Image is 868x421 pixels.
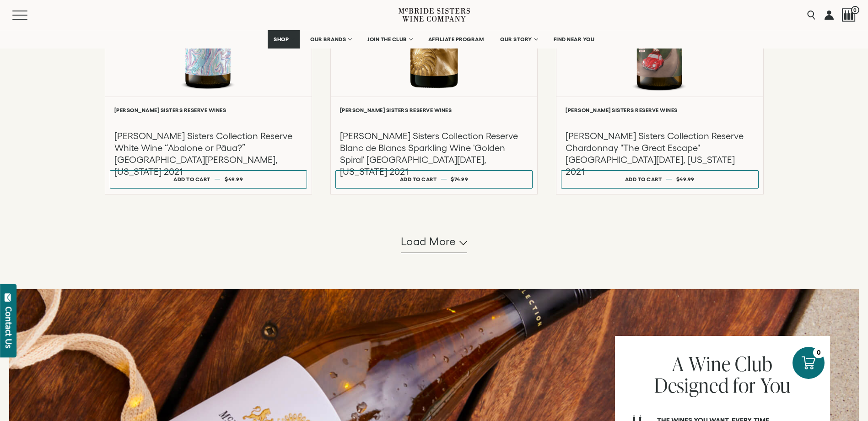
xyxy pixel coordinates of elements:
[500,36,532,43] span: OUR STORY
[4,307,13,348] div: Contact Us
[367,36,407,43] span: JOIN THE CLUB
[401,234,456,249] span: Load more
[625,173,662,186] div: Add to cart
[494,30,543,49] a: OUR STORY
[304,30,357,49] a: OUR BRANDS
[813,347,825,358] div: 0
[689,350,730,377] span: Wine
[676,176,695,182] span: $49.99
[548,30,601,49] a: FIND NEAR YOU
[114,107,302,113] h6: [PERSON_NAME] Sisters Reserve Wines
[268,30,300,49] a: SHOP
[566,130,754,178] h3: [PERSON_NAME] Sisters Collection Reserve Chardonnay "The Great Escape" [GEOGRAPHIC_DATA][DATE], [...
[361,30,418,49] a: JOIN THE CLUB
[114,130,302,178] h3: [PERSON_NAME] Sisters Collection Reserve White Wine “Abalone or Pāua?” [GEOGRAPHIC_DATA][PERSON_N...
[733,372,756,399] span: for
[451,176,468,182] span: $74.99
[428,36,484,43] span: AFFILIATE PROGRAM
[173,173,210,186] div: Add to cart
[110,170,307,189] button: Add to cart $49.99
[654,372,729,399] span: Designed
[400,173,437,186] div: Add to cart
[566,107,754,113] h6: [PERSON_NAME] Sisters Reserve Wines
[422,30,490,49] a: AFFILIATE PROGRAM
[735,350,772,377] span: Club
[851,6,859,14] span: 0
[672,350,684,377] span: A
[274,36,289,43] span: SHOP
[310,36,346,43] span: OUR BRANDS
[554,36,595,43] span: FIND NEAR YOU
[12,11,45,20] button: Mobile Menu Trigger
[401,231,468,253] button: Load more
[340,130,528,178] h3: [PERSON_NAME] Sisters Collection Reserve Blanc de Blancs Sparkling Wine 'Golden Spiral' [GEOGRAPH...
[340,107,528,113] h6: [PERSON_NAME] Sisters Reserve Wines
[561,170,758,189] button: Add to cart $49.99
[760,372,791,399] span: You
[335,170,533,189] button: Add to cart $74.99
[225,176,243,182] span: $49.99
